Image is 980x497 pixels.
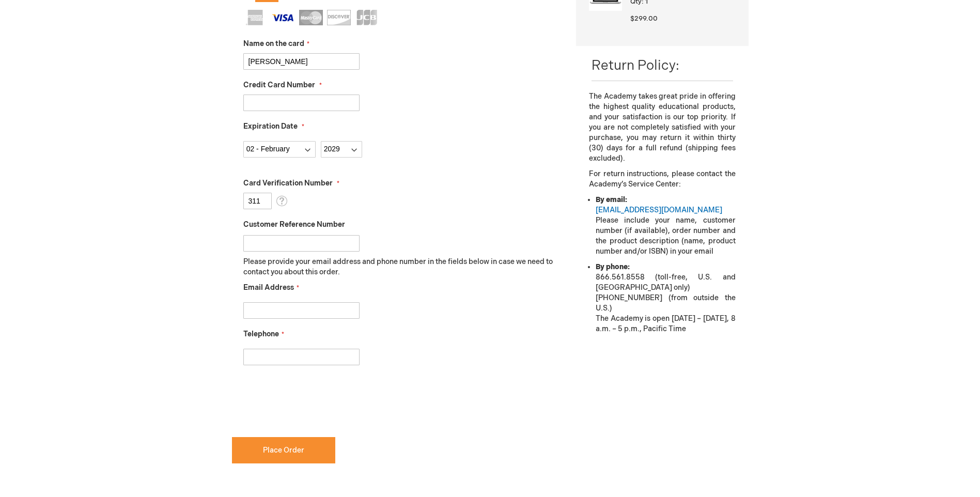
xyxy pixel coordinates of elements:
[596,262,630,271] strong: By phone:
[243,81,315,89] span: Credit Card Number
[630,14,658,23] span: $299.00
[596,206,722,214] a: [EMAIL_ADDRESS][DOMAIN_NAME]
[263,446,304,455] span: Place Order
[243,122,298,131] span: Expiration Date
[243,39,304,48] span: Name on the card
[596,195,735,257] li: Please include your name, customer number (if available), order number and the product descriptio...
[243,283,294,292] span: Email Address
[243,95,360,111] input: Credit Card Number
[243,330,279,338] span: Telephone
[355,10,379,25] img: JCB
[232,382,389,422] iframe: reCAPTCHA
[596,262,735,334] li: 866.561.8558 (toll-free, U.S. and [GEOGRAPHIC_DATA] only) [PHONE_NUMBER] (from outside the U.S.) ...
[327,10,351,25] img: Discover
[232,437,335,463] button: Place Order
[596,195,627,204] strong: By email:
[592,58,679,74] span: Return Policy:
[243,10,267,25] img: American Express
[243,179,333,188] span: Card Verification Number
[589,91,735,164] p: The Academy takes great pride in offering the highest quality educational products, and your sati...
[243,220,345,229] span: Customer Reference Number
[589,169,735,190] p: For return instructions, please contact the Academy’s Service Center:
[299,10,323,25] img: MasterCard
[243,193,272,209] input: Card Verification Number
[271,10,295,25] img: Visa
[243,257,561,277] p: Please provide your email address and phone number in the fields below in case we need to contact...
